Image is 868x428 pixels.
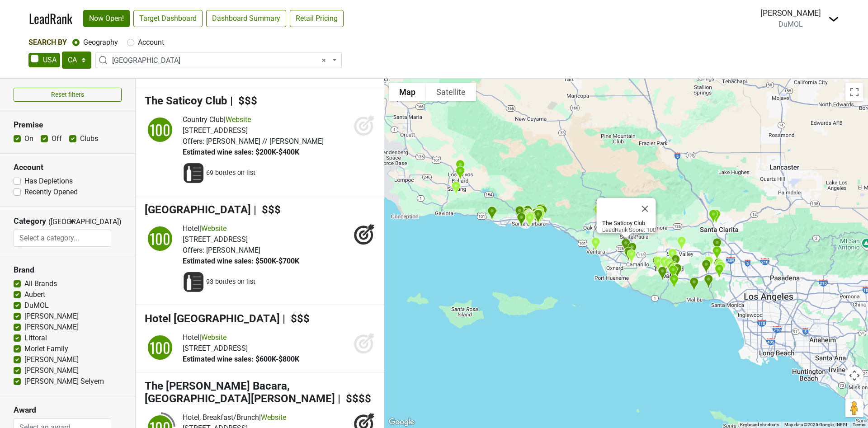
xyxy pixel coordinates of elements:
[230,94,257,107] span: | $$$
[254,203,281,216] span: | $$$
[664,259,680,281] div: Pearl District
[665,257,681,279] div: Paul Martin's American Grill
[146,116,174,143] div: 100
[261,413,286,422] a: Website
[521,209,538,231] div: Santa Barbara Yacht Club
[338,392,371,405] span: | $$$$
[660,254,677,276] div: Mastro's Steakhouse
[24,300,49,311] label: DuMOL
[183,224,199,233] span: Hotel
[664,245,681,267] div: Bent On Fine Wine — Online Only
[112,55,330,66] span: Central Coast CA
[708,242,725,264] div: Total Wine & More
[24,354,79,365] label: [PERSON_NAME]
[145,332,175,363] img: quadrant_split.svg
[705,206,722,228] div: Valencia Country Club
[183,162,204,184] img: Wine List
[620,243,637,265] div: Spanish Hills Country Club
[669,260,686,282] div: Wades Wines
[28,38,67,47] span: Search By
[698,256,715,278] div: Woodland Hills Wine Company
[24,322,79,333] label: [PERSON_NAME]
[83,37,118,48] label: Geography
[654,263,671,285] div: Sherwood Country Club
[83,10,130,27] a: Now Open!
[133,10,203,27] a: Target Dashboard
[595,200,612,222] div: Hotel El Roblar
[24,187,78,198] label: Recently Opened
[201,224,226,233] a: Website
[522,207,538,229] div: The Lark
[828,14,839,24] img: Dropdown Menu
[665,261,681,283] div: Zin Bistro Americana
[590,201,606,223] div: The Rochers at the Ranch House
[145,380,335,405] span: The [PERSON_NAME] Bacara, [GEOGRAPHIC_DATA][PERSON_NAME]
[712,257,729,279] div: El Caballero Country Club
[24,311,79,322] label: [PERSON_NAME]
[145,114,175,145] img: quadrant_split.svg
[845,367,863,385] button: Map camera controls
[145,94,227,107] span: The Saticoy Club
[740,422,779,428] button: Keyboard shortcuts
[14,405,122,415] h3: Award
[452,156,468,178] div: The Inn at Mattei's Tavern, Auberge Resorts Collection
[587,233,604,255] div: Lure Fish House
[700,271,717,293] div: Inn of the Seventh Ray
[206,246,260,254] span: [PERSON_NAME]
[711,260,727,282] div: Braemar Country Club
[183,355,299,363] span: Estimated wine sales: $600K-$800K
[448,177,464,199] div: Alisal Guest Ranch & Resort
[24,176,73,187] label: Has Depletions
[532,200,549,222] div: San Ysidro Ranch
[14,216,46,226] h3: Category
[656,253,673,275] div: Total Wine & More
[602,220,656,233] div: LeadRank Score: 100
[511,202,528,224] div: La Cumbre Country Club
[24,289,45,300] label: Aubert
[624,239,641,261] div: Las Posas Country Club
[700,252,717,274] div: Total Wine & More
[183,114,324,125] div: |
[389,83,426,101] button: Show street map
[593,202,610,224] div: Ojai Valley Inn - Olivella
[426,83,476,101] button: Show satellite imagery
[24,365,79,376] label: [PERSON_NAME]
[387,416,416,428] a: Open this area in Google Maps (opens a new window)
[206,169,255,178] span: 69 bottles on list
[183,115,224,124] span: Country Club
[484,202,500,225] div: Angel Oak
[283,312,310,325] span: | $$$
[686,273,703,296] div: Saddle Peak Lodge
[634,198,656,220] button: Close
[138,37,164,48] label: Account
[519,204,536,226] div: Opal Restaurant & Bar
[24,278,57,289] label: All Brands
[649,252,665,274] div: Holdren's Steaks & Seafood - Newbury Park
[845,399,863,417] button: Drag Pegman onto the map to open Street View
[523,207,539,230] div: Santa Barbara Shellfish Company
[530,206,547,228] div: Four Seasons Resort The Biltmore
[24,133,33,144] label: On
[14,120,122,130] h3: Premise
[183,126,248,135] span: [STREET_ADDRESS]
[14,265,122,275] h3: Brand
[528,204,544,226] div: Montecito Club
[80,133,98,144] label: Clubs
[14,88,122,102] button: Reset filters
[48,216,66,230] span: ([GEOGRAPHIC_DATA])
[452,162,468,184] div: The Ballard Inn
[14,163,122,172] h3: Account
[183,271,204,293] img: Wine List
[226,115,251,124] a: Website
[710,254,727,277] div: Tarzana Wine & Spirits
[709,234,726,256] div: Porter Valley Country Club
[521,207,538,230] div: Toma Restaurant & Bar
[778,20,803,28] span: DuMOL
[183,257,299,265] span: Estimated wine sales: $500K-$700K
[667,251,684,273] div: North Ranch Country Club
[183,148,299,156] span: Estimated wine sales: $200K-$400K
[52,133,62,144] label: Off
[322,55,326,66] span: Remove all items
[521,206,538,228] div: The Palace Grill
[665,271,682,293] div: Calamigos Ranch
